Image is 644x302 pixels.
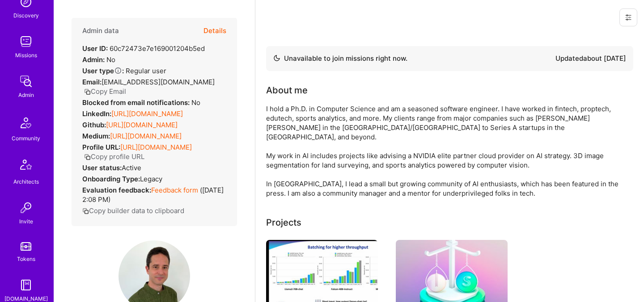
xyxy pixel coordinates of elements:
[122,164,141,172] span: Active
[12,134,40,143] div: Community
[21,242,31,251] img: tokens
[15,112,37,134] img: Community
[84,87,126,96] button: Copy Email
[114,67,122,75] i: Help
[84,152,144,161] button: Copy profile URL
[151,186,198,194] a: Feedback form
[111,109,183,118] a: [URL][DOMAIN_NAME]
[84,154,91,160] i: icon Copy
[266,84,308,97] div: About me
[102,78,215,86] span: [EMAIL_ADDRESS][DOMAIN_NAME]
[273,53,407,64] div: Unavailable to join missions right now.
[140,175,162,183] span: legacy
[266,104,624,198] div: I hold a Ph.D. in Computer Science and am a seasoned software engineer. I have worked in fintech,...
[266,216,301,229] div: Projects
[82,55,115,64] div: No
[82,185,226,204] div: ( [DATE] 2:08 PM )
[13,11,39,20] div: Discovery
[15,50,37,60] div: Missions
[82,208,89,214] i: icon Copy
[555,53,626,64] div: Updated about [DATE]
[110,132,182,140] a: [URL][DOMAIN_NAME]
[17,276,35,294] img: guide book
[15,155,37,177] img: Architects
[82,27,119,35] h4: Admin data
[82,66,166,75] div: Regular user
[82,143,120,151] strong: Profile URL:
[13,177,39,186] div: Architects
[82,109,111,118] strong: LinkedIn:
[203,18,226,44] button: Details
[273,55,280,62] img: Availability
[82,206,184,215] button: Copy builder data to clipboard
[82,164,122,172] strong: User status:
[17,254,35,264] div: Tokens
[120,143,192,151] a: [URL][DOMAIN_NAME]
[18,90,34,100] div: Admin
[82,78,102,86] strong: Email:
[82,44,205,53] div: 60c72473e7e169001204b5ed
[82,132,110,140] strong: Medium:
[82,44,108,53] strong: User ID:
[17,33,35,50] img: teamwork
[84,88,91,95] i: icon Copy
[19,217,33,226] div: Invite
[82,121,106,129] strong: Github:
[17,72,35,90] img: admin teamwork
[106,121,178,129] a: [URL][DOMAIN_NAME]
[82,67,124,75] strong: User type :
[17,199,35,217] img: Invite
[82,175,140,183] strong: Onboarding Type:
[82,186,151,194] strong: Evaluation feedback:
[82,98,191,107] strong: Blocked from email notifications:
[82,55,105,64] strong: Admin:
[82,98,200,107] div: No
